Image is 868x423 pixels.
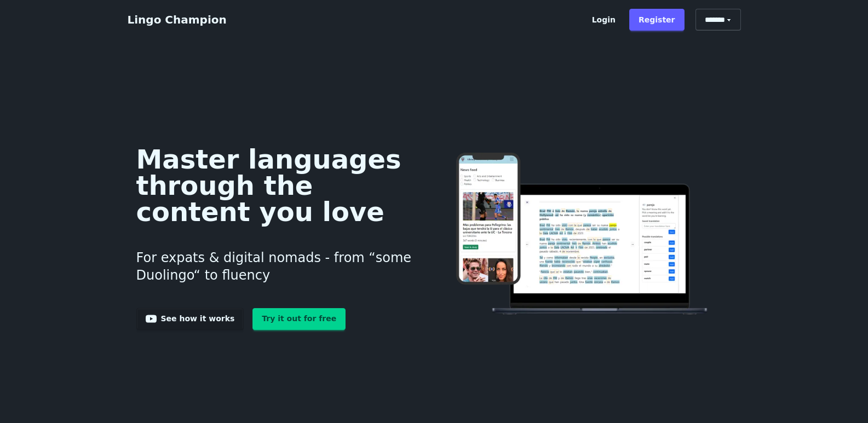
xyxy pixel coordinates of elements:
[136,236,417,297] h3: For expats & digital nomads - from “some Duolingo“ to fluency
[136,308,244,330] a: See how it works
[136,146,417,225] h1: Master languages through the content you love
[583,9,625,31] a: Login
[128,13,227,26] a: Lingo Champion
[434,153,732,316] img: Learn languages online
[629,9,685,31] a: Register
[252,308,346,330] a: Try it out for free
